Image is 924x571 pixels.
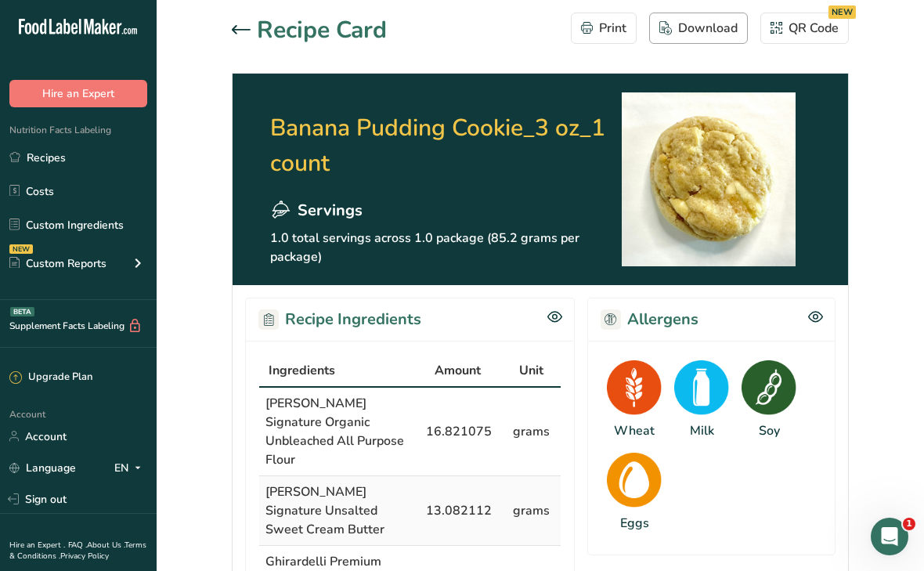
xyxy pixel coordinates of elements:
div: BETA [10,307,34,316]
td: 13.082112 [417,476,501,546]
div: NEW [9,244,33,254]
button: Download [649,13,748,44]
span: [PERSON_NAME] Signature Unsalted Sweet Cream Butter [265,483,384,538]
div: Download [659,19,738,38]
div: Custom Reports [9,255,106,272]
a: Hire an Expert . [9,540,65,551]
td: 16.821075 [417,388,501,476]
span: Servings [298,199,363,222]
img: Wheat [607,360,662,415]
div: QR Code [771,19,839,38]
h2: Allergens [601,308,698,331]
div: EN [114,458,147,477]
h1: Recipe Card [257,13,387,48]
a: FAQ . [68,540,87,551]
img: Milk [674,360,729,415]
div: Wheat [614,421,655,440]
div: Milk [690,421,714,440]
span: Amount [435,361,481,380]
a: Terms & Conditions . [9,540,146,562]
div: Eggs [620,514,649,533]
div: Upgrade Plan [9,370,92,385]
a: Language [9,454,76,482]
div: Print [581,19,626,38]
button: Print [571,13,637,44]
a: Privacy Policy [60,551,109,562]
span: 1 [903,518,915,530]
a: About Us . [87,540,125,551]
p: 1.0 total servings across 1.0 package (85.2 grams per package) [270,229,607,266]
span: Ingredients [269,361,335,380]
div: Soy [759,421,780,440]
button: Hire an Expert [9,80,147,107]
td: grams [501,476,561,546]
img: Soy [742,360,796,415]
button: QR Code NEW [760,13,849,44]
div: NEW [828,5,856,19]
h2: Banana Pudding Cookie_3 oz_1 count [270,92,607,199]
h2: Recipe Ingredients [258,308,421,331]
td: grams [501,388,561,476]
iframe: Intercom live chat [871,518,908,555]
span: Unit [519,361,543,380]
span: [PERSON_NAME] Signature Organic Unbleached All Purpose Flour [265,395,404,468]
img: Eggs [607,453,662,508]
